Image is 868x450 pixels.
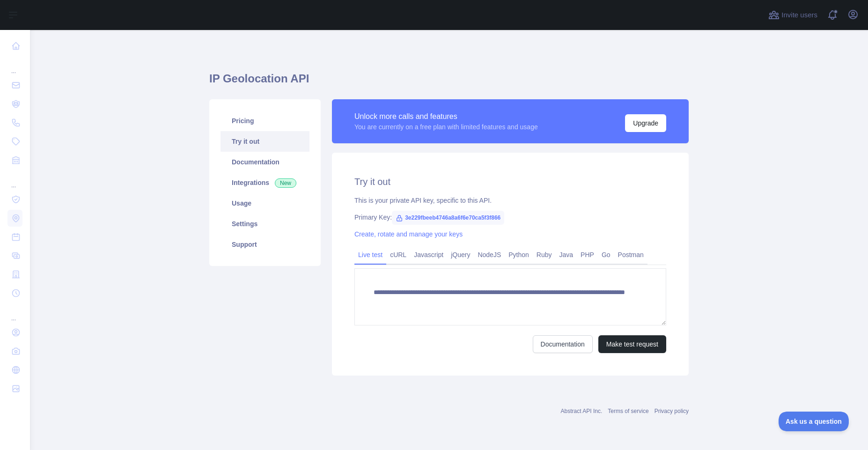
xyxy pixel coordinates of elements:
iframe: Toggle Customer Support [779,412,849,431]
div: Unlock more calls and features [354,111,538,122]
a: Try it out [221,131,309,152]
a: NodeJS [474,247,505,262]
div: ... [7,303,22,322]
a: Integrations New [221,172,309,193]
a: Documentation [221,152,309,172]
div: ... [7,56,22,75]
a: Terms of service [608,408,648,414]
span: Invite users [781,10,817,21]
a: Python [505,247,533,262]
h1: IP Geolocation API [209,71,689,94]
a: Usage [221,193,309,214]
button: Invite users [766,7,819,22]
a: Settings [221,214,309,234]
h2: Try it out [354,175,666,188]
a: Postman [614,247,647,262]
a: Live test [354,247,386,262]
button: Upgrade [625,114,666,132]
span: 3e229fbeeb4746a8a6f6e70ca5f3f866 [392,211,504,225]
a: Support [221,234,309,255]
a: Javascript [410,247,447,262]
a: Go [598,247,614,262]
div: This is your private API key, specific to this API. [354,196,666,205]
a: Ruby [533,247,556,262]
a: Java [556,247,577,262]
a: cURL [386,247,410,262]
a: Privacy policy [655,408,689,414]
div: ... [7,170,22,189]
div: You are currently on a free plan with limited features and usage [354,122,538,132]
button: Make test request [598,335,666,353]
a: Pricing [221,111,309,131]
a: Abstract API Inc. [561,408,603,414]
a: jQuery [447,247,474,262]
a: Create, rotate and manage your keys [354,230,463,238]
div: Primary Key: [354,213,666,222]
a: Documentation [533,335,593,353]
span: New [275,178,296,188]
a: PHP [577,247,598,262]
